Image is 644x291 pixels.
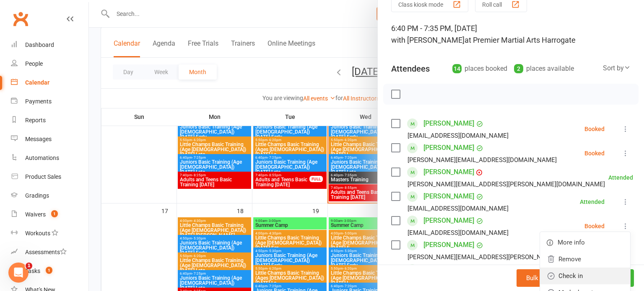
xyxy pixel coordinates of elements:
[11,92,88,111] a: Payments
[391,36,465,44] span: with [PERSON_NAME]
[452,63,507,75] div: places booked
[11,54,88,73] a: People
[25,230,50,237] div: Workouts
[25,173,61,180] div: Product Sales
[25,249,67,255] div: Assessments
[408,203,509,214] div: [EMAIL_ADDRESS][DOMAIN_NAME]
[408,227,509,238] div: [EMAIL_ADDRESS][DOMAIN_NAME]
[423,190,474,203] a: [PERSON_NAME]
[25,211,46,218] div: Waivers
[391,23,631,46] div: 6:40 PM - 7:35 PM, [DATE]
[517,269,589,287] button: Bulk add attendees
[26,263,32,269] span: 1
[423,117,474,130] a: [PERSON_NAME]
[423,141,474,155] a: [PERSON_NAME]
[603,63,631,74] div: Sort by
[25,41,54,48] div: Dashboard
[423,238,474,252] a: [PERSON_NAME]
[25,155,59,161] div: Automations
[423,165,474,179] a: [PERSON_NAME]
[584,150,605,156] div: Booked
[11,130,88,149] a: Messages
[11,36,88,54] a: Dashboard
[25,117,46,124] div: Reports
[10,8,31,29] a: Clubworx
[11,224,88,243] a: Workouts
[584,223,605,229] div: Booked
[25,136,52,142] div: Messages
[11,262,88,281] a: Tasks 1
[11,243,88,262] a: Assessments
[46,267,52,274] span: 1
[452,64,462,73] div: 14
[11,111,88,130] a: Reports
[540,234,630,251] a: More info
[11,73,88,92] a: Calendar
[408,155,557,165] div: [PERSON_NAME][EMAIL_ADDRESS][DOMAIN_NAME]
[540,251,630,268] a: Remove
[514,64,523,73] div: 2
[25,60,43,67] div: People
[11,149,88,167] a: Automations
[25,98,52,105] div: Payments
[11,167,88,186] a: Product Sales
[584,126,605,132] div: Booked
[25,268,40,274] div: Tasks
[408,252,605,263] div: [PERSON_NAME][EMAIL_ADDRESS][PERSON_NAME][DOMAIN_NAME]
[580,199,605,205] div: Attended
[8,263,29,283] iframe: Intercom live chat
[540,268,630,284] a: Check in
[558,237,585,247] span: More info
[51,210,58,217] span: 1
[408,130,509,141] div: [EMAIL_ADDRESS][DOMAIN_NAME]
[391,63,430,75] div: Attendees
[514,63,574,75] div: places available
[25,79,49,86] div: Calendar
[608,175,633,180] div: Attended
[25,192,49,199] div: Gradings
[465,36,576,44] span: at Premier Martial Arts Harrogate
[423,263,474,276] a: [PERSON_NAME]
[423,214,474,227] a: [PERSON_NAME]
[11,186,88,205] a: Gradings
[408,179,605,190] div: [PERSON_NAME][EMAIL_ADDRESS][PERSON_NAME][DOMAIN_NAME]
[11,205,88,224] a: Waivers 1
